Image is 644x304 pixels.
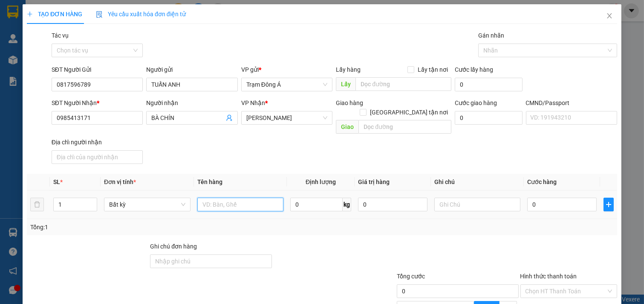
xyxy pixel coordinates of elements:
[52,32,69,39] label: Tác vụ
[52,150,143,164] input: Địa chỉ của người nhận
[246,111,328,124] span: Hồ Chí Minh
[526,98,618,108] div: CMND/Passport
[358,120,451,134] input: Dọc đường
[358,198,427,211] input: 0
[150,243,197,250] label: Ghi chú đơn hàng
[96,11,186,18] span: Yêu cầu xuất hóa đơn điện tử
[80,55,140,75] span: Chưa [PERSON_NAME] :
[30,222,249,232] div: Tổng: 1
[52,137,143,147] div: Địa chỉ người nhận
[7,7,75,18] div: Trạm Đông Á
[81,7,172,18] div: [PERSON_NAME]
[27,11,82,18] span: TẠO ĐƠN HÀNG
[414,65,451,74] span: Lấy tận nơi
[455,99,497,106] label: Cước giao hàng
[455,111,523,125] input: Cước giao hàng
[355,77,451,91] input: Dọc đường
[606,12,613,19] span: close
[336,120,358,134] span: Giao
[109,198,185,211] span: Bất kỳ
[478,32,504,39] label: Gán nhãn
[7,18,75,38] div: TRÍ [PERSON_NAME]
[104,178,136,185] span: Đơn vị tính
[52,65,143,74] div: SĐT Người Gửi
[336,66,361,73] span: Lấy hàng
[53,178,60,185] span: SL
[604,201,613,208] span: plus
[226,114,233,121] span: user-add
[397,273,425,280] span: Tổng cước
[197,198,284,211] input: VD: Bàn, Ghế
[431,174,524,190] th: Ghi chú
[30,198,44,211] button: delete
[336,99,363,106] span: Giao hàng
[520,273,577,280] label: Hình thức thanh toán
[246,78,328,91] span: Trạm Đông Á
[146,65,238,74] div: Người gửi
[7,8,20,17] span: Gửi:
[81,8,102,17] span: Nhận:
[527,178,557,185] span: Cước hàng
[241,99,265,106] span: VP Nhận
[306,178,336,185] span: Định lượng
[197,178,222,185] span: Tên hàng
[598,4,621,28] button: Close
[146,98,238,108] div: Người nhận
[358,178,390,185] span: Giá trị hàng
[52,98,143,108] div: SĐT Người Nhận
[455,66,493,73] label: Cước lấy hàng
[96,11,103,18] img: icon
[81,18,172,28] div: TẦM
[80,55,173,76] div: 55.000
[604,198,614,211] button: plus
[150,254,271,268] input: Ghi chú đơn hàng
[336,77,355,91] span: Lấy
[434,198,521,211] input: Ghi Chú
[367,108,451,117] span: [GEOGRAPHIC_DATA] tận nơi
[455,78,523,91] input: Cước lấy hàng
[241,65,333,74] div: VP gửi
[27,11,33,17] span: plus
[343,198,351,211] span: kg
